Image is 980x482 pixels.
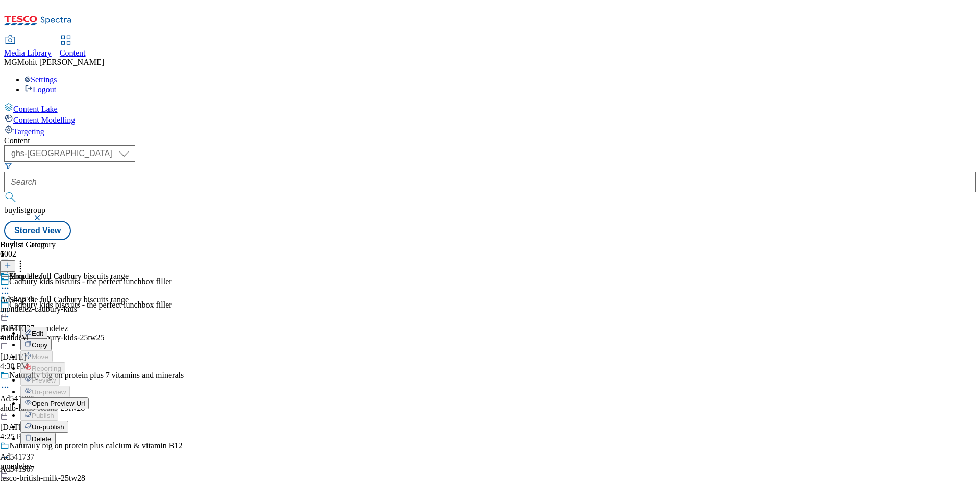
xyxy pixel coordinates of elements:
[4,206,45,214] span: buylistgroup
[4,221,71,240] button: Stored View
[4,58,17,66] span: MG
[60,36,86,58] a: Content
[20,386,70,397] button: Un-preview
[20,421,68,433] button: Un-publish
[32,412,54,419] span: Publish
[4,48,52,57] span: Media Library
[32,353,48,361] span: Move
[32,423,64,431] span: Un-publish
[20,397,89,409] button: Open Preview Url
[4,114,976,125] a: Content Modelling
[60,48,86,57] span: Content
[9,272,42,281] div: Mondelez
[32,365,61,372] span: Reporting
[4,136,976,145] div: Content
[20,362,65,374] button: Reporting
[17,58,104,66] span: Mohit [PERSON_NAME]
[9,441,183,450] div: Naturally big on protein plus calcium & vitamin B12
[32,400,85,408] span: Open Preview Url
[24,75,57,84] a: Settings
[9,277,172,286] div: Cadbury kids biscuits - the perfect lunchbox filler
[20,339,52,350] button: Copy
[13,116,75,124] span: Content Modelling
[4,36,52,58] a: Media Library
[13,127,44,136] span: Targeting
[4,125,976,136] a: Targeting
[20,433,56,444] button: Delete
[4,172,976,192] input: Search
[24,85,56,94] a: Logout
[9,300,172,310] div: Cadbury kids biscuits - the perfect lunchbox filler
[32,435,52,443] span: Delete
[4,103,976,114] a: Content Lake
[20,374,60,386] button: Preview
[32,341,47,349] span: Copy
[13,105,58,113] span: Content Lake
[32,388,66,396] span: Un-preview
[20,409,58,421] button: Publish
[4,162,12,170] svg: Search Filters
[20,350,53,362] button: Move
[32,376,56,384] span: Preview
